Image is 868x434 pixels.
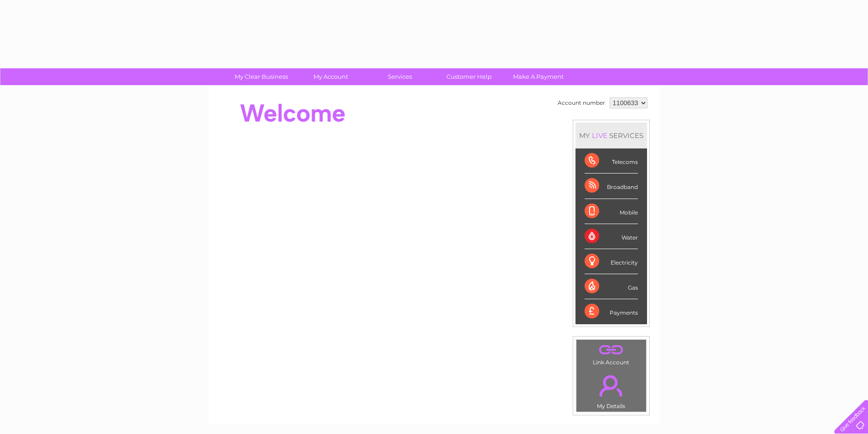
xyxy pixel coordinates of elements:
a: Services [362,68,437,85]
td: Link Account [576,339,647,368]
td: My Details [576,368,647,412]
a: My Clear Business [224,68,299,85]
a: Customer Help [431,68,507,85]
td: Account number [555,95,607,111]
div: MY SERVICES [575,123,647,148]
div: Telecoms [585,148,638,174]
div: Gas [585,274,638,299]
a: . [579,370,644,402]
a: My Account [293,68,368,85]
a: . [579,342,644,358]
div: Broadband [585,174,638,199]
div: Electricity [585,249,638,274]
div: Mobile [585,199,638,224]
div: LIVE [590,131,609,140]
div: Water [585,224,638,249]
div: Payments [585,299,638,324]
a: Make A Payment [501,68,576,85]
